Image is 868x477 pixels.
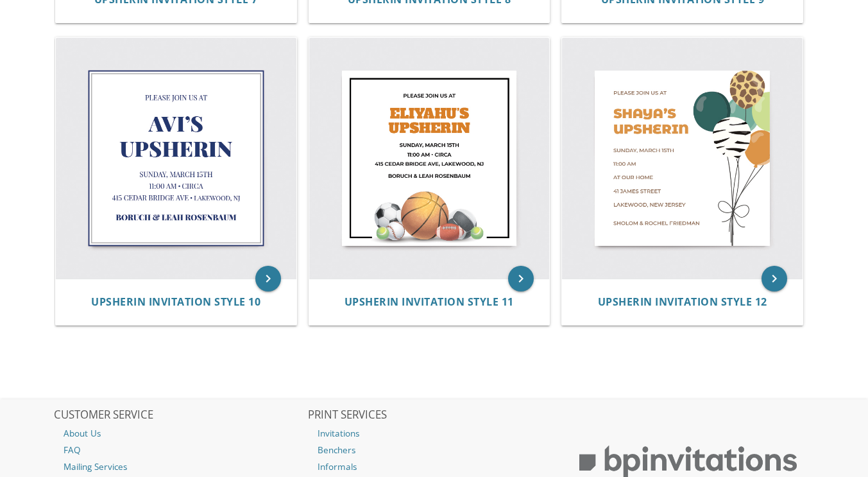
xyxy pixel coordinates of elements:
[308,458,560,475] a: Informals
[309,38,550,279] img: Upsherin Invitation Style 11
[54,409,306,422] h2: CUSTOMER SERVICE
[308,442,560,458] a: Benchers
[762,266,787,291] a: keyboard_arrow_right
[562,38,803,279] img: Upsherin Invitation Style 12
[345,296,514,308] a: Upsherin Invitation Style 11
[598,295,767,309] span: Upsherin Invitation Style 12
[54,425,306,442] a: About Us
[54,458,306,475] a: Mailing Services
[308,409,560,422] h2: PRINT SERVICES
[56,38,296,279] img: Upsherin Invitation Style 10
[598,296,767,308] a: Upsherin Invitation Style 12
[345,295,514,309] span: Upsherin Invitation Style 11
[91,295,260,309] span: Upsherin Invitation Style 10
[508,266,534,291] a: keyboard_arrow_right
[308,425,560,442] a: Invitations
[54,442,306,458] a: FAQ
[255,266,281,291] a: keyboard_arrow_right
[91,296,260,308] a: Upsherin Invitation Style 10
